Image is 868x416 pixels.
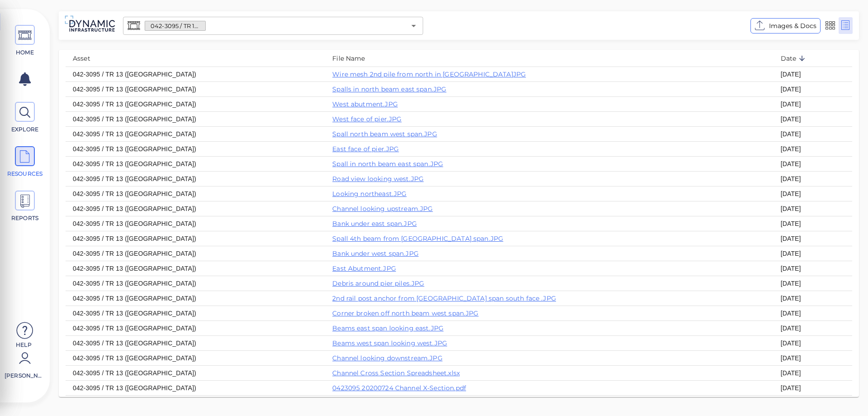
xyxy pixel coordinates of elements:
td: [DATE] [774,171,852,186]
a: Corner broken off north beam west span.JPG [332,309,478,317]
td: [DATE] [774,231,852,246]
td: 042-3095 / TR 13 ([GEOGRAPHIC_DATA]) [66,141,325,156]
td: [DATE] [774,261,852,276]
td: [DATE] [774,276,852,291]
a: Spall north beam west span.JPG [332,130,437,138]
td: [DATE] [774,141,852,156]
span: EXPLORE [6,125,44,134]
td: 042-3095 / TR 13 ([GEOGRAPHIC_DATA]) [66,201,325,216]
span: 042-3095 / TR 13 ([GEOGRAPHIC_DATA]) [145,22,205,30]
a: Road view looking west.JPG [332,175,424,183]
button: Open [407,19,420,32]
td: [DATE] [774,291,852,306]
td: 042-3095 / TR 13 ([GEOGRAPHIC_DATA]) [66,171,325,186]
a: Beams east span looking east.JPG [332,324,443,332]
td: 042-3095 / TR 13 ([GEOGRAPHIC_DATA]) [66,351,325,366]
span: RESOURCES [6,170,44,178]
td: 042-3095 / TR 13 ([GEOGRAPHIC_DATA]) [66,261,325,276]
td: 042-3095 / TR 13 ([GEOGRAPHIC_DATA]) [66,81,325,96]
a: RESOURCES [5,146,45,178]
a: EXPLORE [5,102,45,134]
td: [DATE] [774,366,852,381]
td: [DATE] [774,201,852,216]
table: resources table [66,50,852,411]
td: [DATE] [774,67,852,81]
td: [DATE] [774,216,852,231]
span: File Name [332,53,377,64]
td: [DATE] [774,126,852,141]
a: West abutment.JPG [332,100,398,108]
td: 042-3095 / TR 13 ([GEOGRAPHIC_DATA]) [66,276,325,291]
a: Bank under west span.JPG [332,249,419,258]
td: 042-3095 / TR 13 ([GEOGRAPHIC_DATA]) [66,96,325,111]
td: [DATE] [774,306,852,321]
span: Date [781,53,808,64]
a: Spall in north beam east span.JPG [332,160,443,168]
a: Beams west span looking west.JPG [332,339,447,347]
td: 042-3095 / TR 13 ([GEOGRAPHIC_DATA]) [66,186,325,201]
td: [DATE] [774,351,852,366]
td: 042-3095 / TR 13 ([GEOGRAPHIC_DATA]) [66,366,325,381]
td: 042-3095 / TR 13 ([GEOGRAPHIC_DATA]) [66,381,325,396]
a: HOME [5,25,45,57]
a: Channel looking downstream.JPG [332,354,443,362]
td: [DATE] [774,396,852,411]
span: REPORTS [6,214,44,222]
td: 042-3095 / TR 13 ([GEOGRAPHIC_DATA]) [66,246,325,261]
span: [PERSON_NAME] [5,372,43,380]
td: [DATE] [774,96,852,111]
td: [DATE] [774,156,852,171]
a: REPORTS [5,191,45,222]
td: 042-3095 / TR 13 ([GEOGRAPHIC_DATA]) [66,396,325,411]
a: East Abutment.JPG [332,264,396,273]
td: 042-3095 / TR 13 ([GEOGRAPHIC_DATA]) [66,291,325,306]
a: Channel Cross Section Spreadsheet.xlsx [332,369,460,377]
a: Wire mesh 2nd pile from north in [GEOGRAPHIC_DATA]JPG [332,70,526,78]
span: HOME [6,48,44,57]
td: [DATE] [774,381,852,396]
td: 042-3095 / TR 13 ([GEOGRAPHIC_DATA]) [66,126,325,141]
td: [DATE] [774,186,852,201]
span: Asset [73,53,102,64]
td: 042-3095 / TR 13 ([GEOGRAPHIC_DATA]) [66,156,325,171]
td: [DATE] [774,81,852,96]
td: [DATE] [774,246,852,261]
span: Help [5,341,43,348]
button: Images & Docs [750,18,821,33]
td: 042-3095 / TR 13 ([GEOGRAPHIC_DATA]) [66,321,325,336]
td: 042-3095 / TR 13 ([GEOGRAPHIC_DATA]) [66,231,325,246]
a: Spall 4th beam from [GEOGRAPHIC_DATA] span.JPG [332,234,503,243]
a: 2nd rail post anchor from [GEOGRAPHIC_DATA] span south face .JPG [332,294,556,302]
a: Spalls in north beam east span.JPG [332,85,446,93]
td: [DATE] [774,336,852,351]
td: [DATE] [774,111,852,126]
td: 042-3095 / TR 13 ([GEOGRAPHIC_DATA]) [66,336,325,351]
a: 0423095 20200724 Channel X-Section.pdf [332,384,466,392]
a: Looking northeast.JPG [332,190,406,198]
a: West face of pier.JPG [332,115,401,123]
td: 042-3095 / TR 13 ([GEOGRAPHIC_DATA]) [66,111,325,126]
td: [DATE] [774,321,852,336]
iframe: Chat [830,375,861,409]
td: 042-3095 / TR 13 ([GEOGRAPHIC_DATA]) [66,216,325,231]
td: 042-3095 / TR 13 ([GEOGRAPHIC_DATA]) [66,306,325,321]
a: Channel looking upstream.JPG [332,205,433,213]
span: Images & Docs [769,20,816,31]
a: Bank under east span.JPG [332,220,417,228]
td: 042-3095 / TR 13 ([GEOGRAPHIC_DATA]) [66,67,325,81]
a: East face of pier.JPG [332,145,399,153]
a: Debris around pier piles.JPG [332,279,424,287]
